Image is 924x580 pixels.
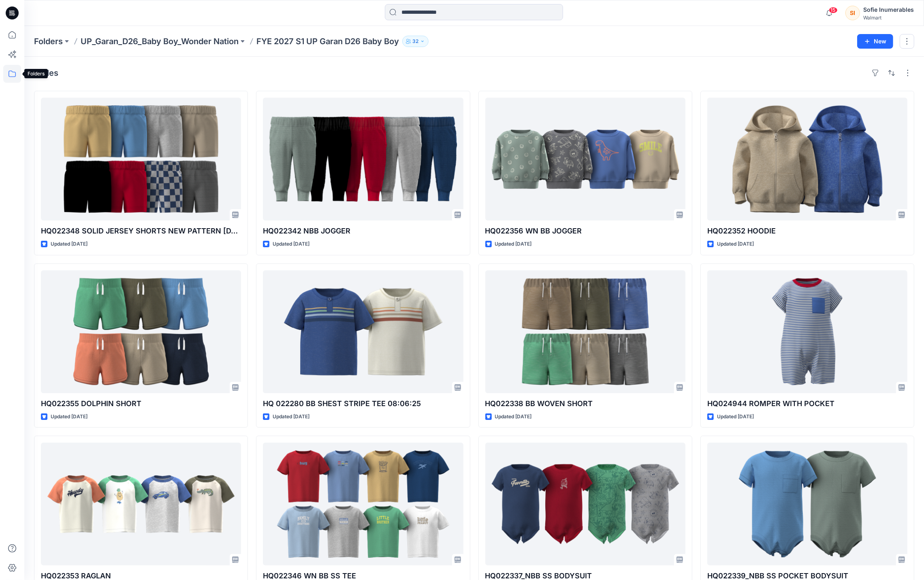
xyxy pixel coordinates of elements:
[485,270,685,393] a: HQ022338 BB WOVEN SHORT
[495,413,532,421] p: Updated [DATE]
[41,398,241,409] p: HQ022355 DOLPHIN SHORT
[263,225,463,237] p: HQ022342 NBB JOGGER
[41,225,241,237] p: HQ022348 SOLID JERSEY SHORTS NEW PATTERN [DATE]
[273,240,309,248] p: Updated [DATE]
[263,270,463,393] a: HQ 022280 BB SHEST STRIPE TEE 08:06:25
[857,34,893,49] button: New
[485,98,685,220] a: HQ022356 WN BB JOGGER
[412,37,418,46] p: 32
[485,398,685,409] p: HQ022338 BB WOVEN SHORT
[34,36,63,47] a: Folders
[829,7,838,13] span: 15
[256,36,399,47] p: FYE 2027 S1 UP Garan D26 Baby Boy
[263,398,463,409] p: HQ 022280 BB SHEST STRIPE TEE 08:06:25
[51,240,87,248] p: Updated [DATE]
[717,240,754,248] p: Updated [DATE]
[707,270,907,393] a: HQ024944 ROMPER WITH POCKET
[485,443,685,565] a: HQ022337_NBB SS BODYSUIT
[263,443,463,565] a: HQ022346 WN BB SS TEE
[41,270,241,393] a: HQ022355 DOLPHIN SHORT
[263,98,463,220] a: HQ022342 NBB JOGGER
[863,5,914,15] div: Sofie Inumerables
[707,398,907,409] p: HQ024944 ROMPER WITH POCKET
[485,225,685,237] p: HQ022356 WN BB JOGGER
[41,443,241,565] a: HQ022353 RAGLAN
[707,443,907,565] a: HQ022339_NBB SS POCKET BODYSUIT
[717,413,754,421] p: Updated [DATE]
[41,98,241,220] a: HQ022348 SOLID JERSEY SHORTS NEW PATTERN 07.24.25
[707,225,907,237] p: HQ022352 HOODIE
[495,240,532,248] p: Updated [DATE]
[51,413,87,421] p: Updated [DATE]
[845,6,860,20] div: SI
[81,36,239,47] a: UP_Garan_D26_Baby Boy_Wonder Nation
[402,36,429,47] button: 32
[273,413,309,421] p: Updated [DATE]
[707,98,907,220] a: HQ022352 HOODIE
[34,68,58,78] h4: Styles
[863,15,914,21] div: Walmart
